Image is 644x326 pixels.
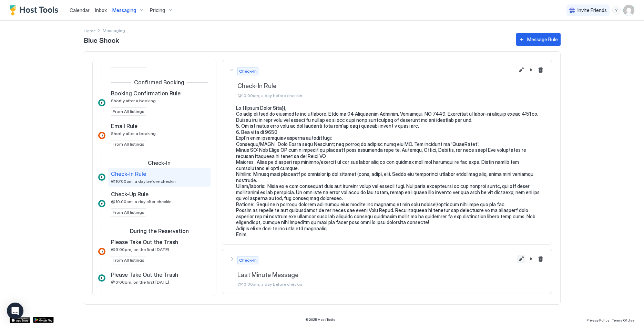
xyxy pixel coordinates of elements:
span: Inbox [95,7,107,13]
span: Shortly after a booking [111,131,156,136]
div: Breadcrumb [84,27,96,34]
a: Google Play Store [33,317,54,323]
span: Breadcrumb [103,28,125,33]
span: Blue Shack [84,34,509,45]
span: Terms Of Use [612,318,634,322]
div: Message Rule [527,36,558,43]
span: @6:00pm, on the first [DATE] [111,280,169,285]
span: Email Rule [111,123,137,129]
span: Calendar [70,7,90,13]
span: Shortly after a booking [111,98,156,103]
span: From All listings [113,141,144,147]
button: Message Rule [516,33,561,46]
a: Terms Of Use [612,316,634,323]
span: Check-In [239,257,257,263]
span: Invite Friends [577,7,607,13]
span: @10:00am, a day before checkin [237,93,545,98]
span: Confirmed Booking [134,79,184,86]
button: Check-InCheck-In Rule@10:00am, a day before checkin [222,60,552,105]
button: Pause Message Rule [527,255,535,263]
div: User profile [623,5,634,16]
button: Delete message rule [536,66,545,74]
span: Check-In [148,159,171,166]
span: @10:00am, a day before checkin [111,179,176,184]
span: Please Take Out the Trash [111,271,178,278]
a: Inbox [95,7,107,14]
button: Edit message rule [517,66,525,74]
span: Booking Confirmation Rule [111,90,181,97]
a: App Store [10,317,30,323]
span: During the Reservation [130,228,189,234]
span: Check-In Rule [111,170,146,177]
section: Check-InCheck-In Rule@10:00am, a day before checkin [222,105,552,244]
span: From All listings [113,257,144,263]
span: @10:00am, a day after checkin [111,199,172,204]
span: Please Take Out the Trash [111,239,178,245]
span: From All listings [113,108,144,115]
a: Host Tools Logo [10,5,61,15]
span: © 2025 Host Tools [305,317,335,322]
a: Privacy Policy [586,316,609,323]
span: @10:00am, a day before checkin [237,282,545,287]
button: Edit message rule [517,255,525,263]
span: From All listings [113,209,144,215]
span: Messaging [112,7,136,13]
a: Home [84,27,96,34]
button: Delete message rule [536,255,545,263]
button: Pause Message Rule [527,66,535,74]
div: Open Intercom Messenger [7,303,23,319]
span: @6:00pm, on the first [DATE] [111,247,169,252]
div: menu [612,6,621,14]
pre: Lo {{Ipsum Dolor Sita}}, Co adip elitsed do eiusmodte inc utlabore. Etdo ma 04 Aliquaenim Adminim... [236,105,545,238]
button: Check-InLast Minute Message@10:00am, a day before checkin [222,249,552,294]
a: Calendar [70,7,90,14]
span: Privacy Policy [586,318,609,322]
span: Check-In [239,68,257,74]
span: Home [84,28,96,33]
span: Last Minute Message [237,271,545,279]
span: Check-In Rule [237,82,545,90]
span: Check-Up Rule [111,191,149,198]
span: Pricing [150,7,165,13]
